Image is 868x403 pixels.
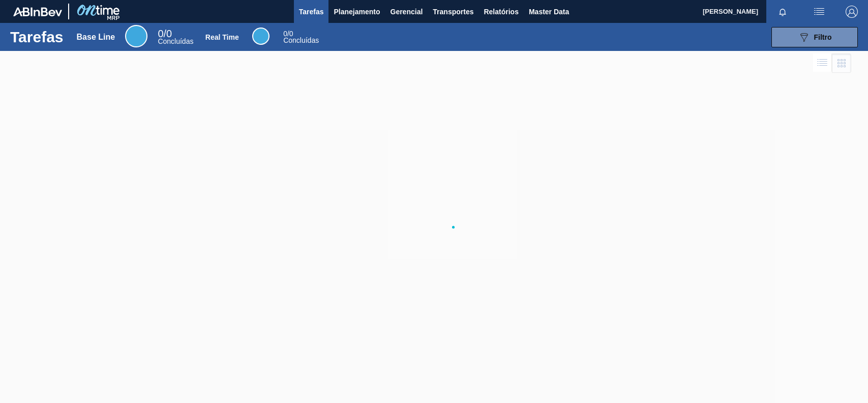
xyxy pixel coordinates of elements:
button: Filtro [771,27,858,47]
span: Master Data [529,6,569,18]
span: Transportes [433,6,473,18]
div: Base Line [158,30,193,45]
img: userActions [813,6,825,18]
div: Real Time [205,33,239,41]
div: Real Time [283,31,319,44]
div: Base Line [125,25,147,47]
button: Notificações [766,5,799,19]
span: 0 [158,28,163,39]
span: Planejamento [334,6,380,18]
span: Tarefas [299,6,324,18]
div: Base Line [77,33,115,42]
span: 0 [283,30,287,38]
span: / 0 [158,28,172,39]
span: Gerencial [391,6,423,18]
span: Concluídas [283,36,319,44]
img: Logout [846,6,858,18]
img: TNhmsLtSVTkK8tSr43FrP2fwEKptu5GPRR3wAAAABJRU5ErkJggg== [13,7,62,16]
h1: Tarefas [10,31,64,43]
span: / 0 [283,30,293,38]
span: Filtro [814,33,832,41]
span: Concluídas [158,37,193,45]
span: Relatórios [484,6,518,18]
div: Real Time [252,28,270,45]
